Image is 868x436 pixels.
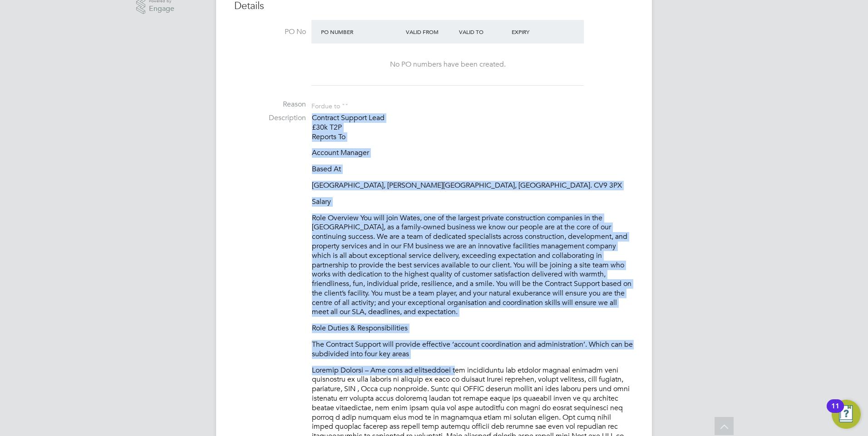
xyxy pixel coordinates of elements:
p: Role Overview You will join Wates, one of the largest private construction companies in the [GEOG... [312,213,634,317]
label: Description [234,113,306,123]
p: Account Manager [312,148,634,158]
div: PO Number [319,24,404,40]
div: For due to "" [311,100,348,110]
p: Salary [312,197,634,207]
label: Reason [234,100,306,109]
p: Contract Support Lead £30k T2P Reports To [312,113,634,141]
p: Based At [312,165,634,174]
div: 11 [831,406,839,418]
span: Engage [149,5,174,13]
p: [GEOGRAPHIC_DATA], [PERSON_NAME][GEOGRAPHIC_DATA], [GEOGRAPHIC_DATA]. CV9 3PX [312,181,634,190]
div: Valid From [404,24,457,40]
div: No PO numbers have been created. [321,60,575,69]
div: Valid To [457,24,510,40]
p: Role Duties & Responsibilities [312,324,634,333]
label: PO No [234,27,306,37]
p: The Contract Support will provide effective ‘account coordination and administration’. Which can ... [312,340,634,359]
div: Expiry [509,24,562,40]
button: Open Resource Center, 11 new notifications [832,400,861,429]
